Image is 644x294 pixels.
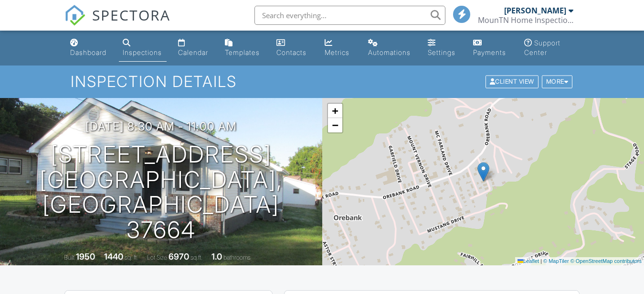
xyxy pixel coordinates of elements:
[123,48,162,56] div: Inspections
[174,34,213,62] a: Calendar
[225,48,260,56] div: Templates
[276,48,306,56] div: Contacts
[254,6,445,25] input: Search everything...
[520,34,578,62] a: Support Center
[485,77,541,85] a: Client View
[524,39,560,56] div: Support Center
[15,142,307,243] h1: [STREET_ADDRESS] [GEOGRAPHIC_DATA], [GEOGRAPHIC_DATA] 37664
[178,48,208,56] div: Calendar
[190,254,202,261] span: sq.ft.
[504,6,566,15] div: [PERSON_NAME]
[273,34,313,62] a: Contacts
[76,251,95,261] div: 1950
[211,251,222,261] div: 1.0
[428,48,455,56] div: Settings
[328,118,342,132] a: Zoom out
[64,5,85,26] img: The Best Home Inspection Software - Spectora
[540,258,542,264] span: |
[104,251,123,261] div: 1440
[92,5,170,25] span: SPECTORA
[221,34,265,62] a: Templates
[486,76,538,88] div: Client View
[147,254,167,261] span: Lot Size
[332,119,338,131] span: −
[332,105,338,117] span: +
[64,13,170,33] a: SPECTORA
[328,104,342,118] a: Zoom in
[570,258,642,264] a: © OpenStreetMap contributors
[473,48,506,56] div: Payments
[66,34,112,62] a: Dashboard
[477,162,489,182] img: Marker
[325,48,349,56] div: Metrics
[321,34,356,62] a: Metrics
[125,254,138,261] span: sq. ft.
[71,73,574,90] h1: Inspection Details
[478,15,573,25] div: MounTN Home Inspections
[542,76,573,88] div: More
[64,254,74,261] span: Built
[169,251,189,261] div: 6970
[364,34,416,62] a: Automations (Basic)
[70,48,106,56] div: Dashboard
[85,120,237,133] h3: [DATE] 8:30 am - 11:00 am
[368,48,411,56] div: Automations
[517,258,539,264] a: Leaflet
[469,34,512,62] a: Payments
[119,34,167,62] a: Inspections
[424,34,462,62] a: Settings
[543,258,569,264] a: © MapTiler
[223,254,251,261] span: bathrooms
